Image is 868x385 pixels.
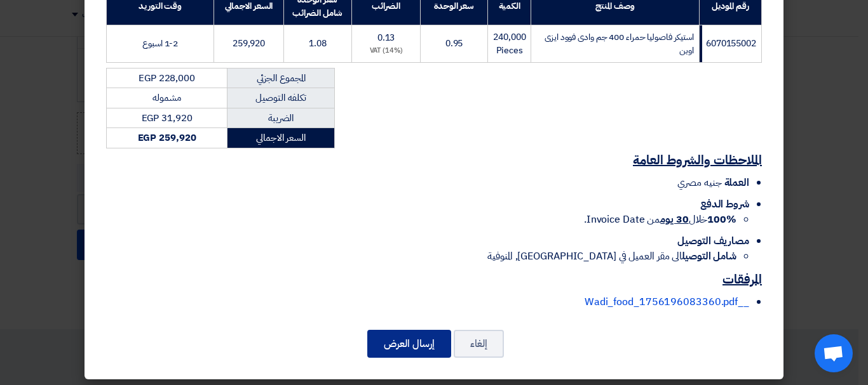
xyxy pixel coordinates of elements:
[227,88,335,108] td: تكلفه التوصيل
[724,175,749,190] span: العملة
[682,249,736,264] strong: شامل التوصيل
[454,330,504,358] button: إلغاء
[677,233,749,249] span: مصاريف التوصيل
[815,334,853,372] a: Open chat
[142,111,193,125] span: EGP 31,920
[367,330,451,358] button: إرسال العرض
[545,30,694,57] span: استيكر فاصوليا حمراء 400 جم وادى فوود ايزى اوبن
[722,270,762,289] u: المرفقات
[309,37,327,50] span: 1.08
[227,68,335,88] td: المجموع الجزئي
[633,150,762,169] u: الملاحظات والشروط العامة
[377,31,395,44] span: 0.13
[584,212,736,227] span: خلال من Invoice Date.
[106,249,736,264] li: الى مقر العميل في [GEOGRAPHIC_DATA], المنوفية
[493,30,526,57] span: 240,000 Pieces
[445,37,463,50] span: 0.95
[357,46,415,56] div: (14%) VAT
[138,131,196,145] strong: EGP 259,920
[677,175,721,190] span: جنيه مصري
[700,197,749,212] span: شروط الدفع
[153,91,180,105] span: مشموله
[660,212,688,227] u: 30 يوم
[227,128,335,148] td: السعر الاجمالي
[233,37,265,50] span: 259,920
[707,212,736,227] strong: 100%
[699,25,761,62] td: 6070155002
[107,68,227,88] td: EGP 228,000
[227,108,335,128] td: الضريبة
[585,294,749,310] a: __Wadi_food_1756196083360.pdf
[142,37,178,50] span: 1-2 اسبوع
